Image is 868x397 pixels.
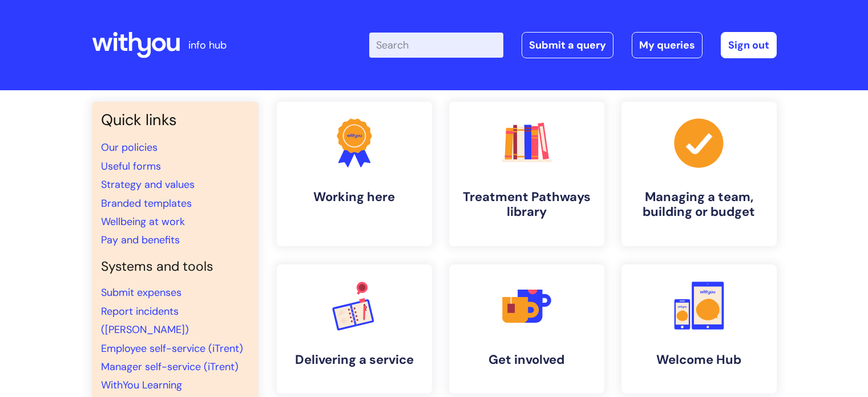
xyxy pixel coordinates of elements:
a: Pay and benefits [101,233,180,247]
h4: Welcome Hub [631,352,768,367]
a: Managing a team, building or budget [621,102,777,246]
h4: Get involved [458,352,595,367]
a: Strategy and values [101,178,195,191]
a: WithYou Learning [101,378,182,392]
a: Manager self-service (iTrent) [101,360,239,374]
a: Working here [277,102,432,246]
div: | - [369,32,777,58]
a: Our policies [101,141,158,154]
a: My queries [632,32,703,58]
a: Branded templates [101,197,192,210]
a: Treatment Pathways library [449,102,604,246]
h4: Systems and tools [101,259,249,275]
h4: Treatment Pathways library [458,190,595,220]
a: Submit expenses [101,286,181,299]
a: Sign out [721,32,777,58]
a: Submit a query [522,32,613,58]
h4: Delivering a service [286,352,423,367]
a: Get involved [449,264,604,394]
a: Report incidents ([PERSON_NAME]) [101,304,189,336]
a: Useful forms [101,159,161,173]
a: Welcome Hub [621,264,777,394]
a: Delivering a service [277,264,432,394]
p: info hub [188,36,227,54]
h4: Working here [286,190,423,204]
a: Wellbeing at work [101,215,185,228]
h3: Quick links [101,111,249,129]
input: Search [369,33,503,58]
h4: Managing a team, building or budget [631,190,768,220]
a: Employee self-service (iTrent) [101,342,243,355]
